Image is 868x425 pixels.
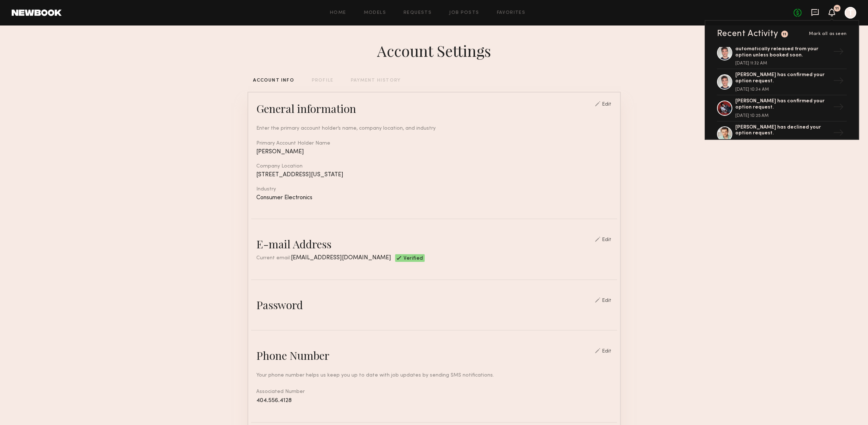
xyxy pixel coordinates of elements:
[602,298,612,303] div: Edit
[257,164,612,169] div: Company Location
[735,125,830,137] div: [PERSON_NAME] has declined your option request.
[717,37,847,69] a: Heads up, [PERSON_NAME] will be automatically released from your option unless booked soon.[DATE]...
[717,122,847,148] a: [PERSON_NAME] has declined your option request.→
[602,349,612,354] div: Edit
[253,78,294,83] div: ACCOUNT INFO
[312,78,333,83] div: PROFILE
[351,78,401,83] div: PAYMENT HISTORY
[830,72,847,91] div: →
[830,125,847,143] div: →
[257,141,612,146] div: Primary Account Holder Name
[377,40,491,61] div: Account Settings
[830,99,847,118] div: →
[602,102,612,107] div: Edit
[717,69,847,95] a: [PERSON_NAME] has confirmed your option request.[DATE] 10:34 AM→
[404,11,432,15] a: Requests
[257,388,612,405] div: Associated Number
[845,7,856,19] a: T
[449,11,479,15] a: Job Posts
[735,40,830,58] div: Heads up, [PERSON_NAME] will be automatically released from your option unless booked soon.
[257,254,392,262] div: Current email:
[257,195,612,201] div: Consumer Electronics
[257,172,612,178] div: [STREET_ADDRESS][US_STATE]
[735,114,830,118] div: [DATE] 10:25 AM
[717,29,778,38] div: Recent Activity
[783,32,787,36] div: 11
[257,187,612,192] div: Industry
[257,398,292,404] span: 404.556.4128
[836,7,839,11] div: 11
[257,371,612,379] div: Your phone number helps us keep you up to date with job updates by sending SMS notifications.
[257,125,612,132] div: Enter the primary account holder’s name, company location, and industry
[735,98,830,111] div: [PERSON_NAME] has confirmed your option request.
[735,61,830,66] div: [DATE] 11:32 AM
[735,72,830,84] div: [PERSON_NAME] has confirmed your option request.
[717,95,847,122] a: [PERSON_NAME] has confirmed your option request.[DATE] 10:25 AM→
[830,43,847,62] div: →
[257,348,330,363] div: Phone Number
[735,87,830,92] div: [DATE] 10:34 AM
[257,298,303,312] div: Password
[809,32,847,36] span: Mark all as seen
[364,11,386,15] a: Models
[257,237,332,251] div: E-mail Address
[257,149,612,155] div: [PERSON_NAME]
[497,11,526,15] a: Favorites
[257,101,357,116] div: General information
[404,256,423,262] span: Verified
[330,11,346,15] a: Home
[291,255,392,261] span: [EMAIL_ADDRESS][DOMAIN_NAME]
[602,237,612,243] div: Edit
